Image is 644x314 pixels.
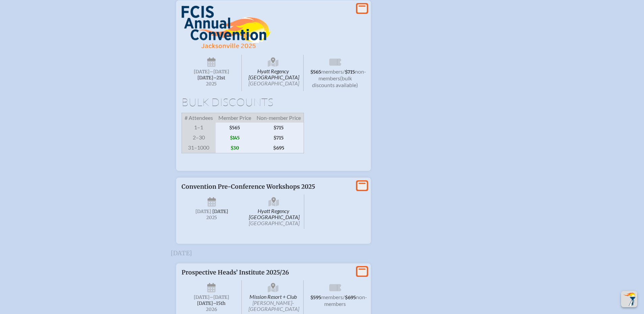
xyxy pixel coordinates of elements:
span: –[DATE] [210,294,229,300]
span: [DATE]–⁠15th [197,300,225,306]
span: Member Price [216,113,254,123]
span: $695 [345,295,356,300]
span: non-members [324,294,367,307]
span: $565 [216,123,254,133]
span: non-members [318,68,366,81]
span: $145 [216,133,254,143]
span: / [343,68,345,75]
h1: Bulk Discounts [182,97,365,107]
span: 2025 [187,81,236,86]
span: [DATE] [194,69,210,75]
span: [DATE] [212,209,228,214]
span: [GEOGRAPHIC_DATA] [249,220,300,226]
h3: [DATE] [171,250,474,257]
span: Hyatt Regency [GEOGRAPHIC_DATA] [243,55,304,91]
span: # Attendees [182,113,216,123]
span: 2–30 [182,133,216,143]
span: 2026 [187,307,236,312]
span: $715 [254,123,304,133]
span: / [343,294,345,300]
span: $30 [216,143,254,153]
span: $715 [254,133,304,143]
span: –[DATE] [210,69,229,75]
span: Convention Pre-Conference Workshops 2025 [182,183,315,190]
span: [PERSON_NAME]-[GEOGRAPHIC_DATA] [248,299,299,312]
span: Prospective Heads’ Institute 2025/26 [182,269,289,276]
span: Non-member Price [254,113,304,123]
span: 31–1000 [182,143,216,153]
span: [DATE] [195,209,211,214]
span: $565 [310,69,321,75]
span: $595 [310,295,321,300]
span: $695 [254,143,304,153]
span: (bulk discounts available) [312,75,358,88]
span: [DATE] [194,294,210,300]
img: To the top [622,292,636,306]
img: FCIS Convention 2025 [182,6,271,49]
span: members [321,294,343,300]
span: Hyatt Regency [GEOGRAPHIC_DATA] [243,194,304,229]
span: [GEOGRAPHIC_DATA] [248,80,299,86]
span: $715 [345,69,355,75]
span: [DATE]–⁠21st [197,75,225,81]
span: 1–1 [182,123,216,133]
span: 2025 [187,215,237,220]
button: Scroll Top [621,291,637,307]
span: members [321,68,343,75]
